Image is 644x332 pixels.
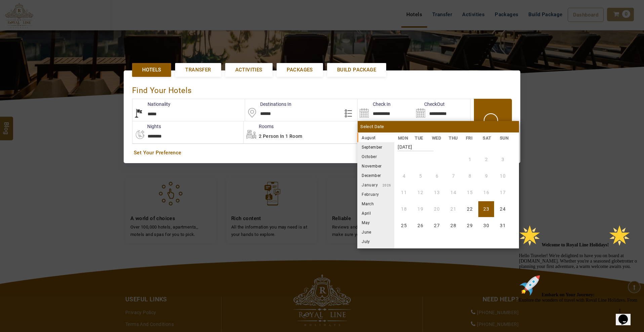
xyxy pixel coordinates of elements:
[378,183,391,187] small: 2026
[132,79,512,99] div: Find Your Hotels
[245,101,291,108] label: Destinations In
[3,3,24,24] img: :star2:
[462,218,478,234] li: Friday, 29 August 2025
[445,134,462,142] li: THU
[26,70,79,75] strong: Embark on Your Journey:
[185,66,211,73] span: Transfer
[142,66,161,73] span: Hotels
[357,218,394,227] li: May
[259,133,302,139] span: 2 Person in 1 Room
[235,66,263,73] span: Activities
[3,53,24,74] img: :rocket:
[357,133,394,142] li: August
[132,63,171,77] a: Hotels
[478,218,494,234] li: Saturday, 30 August 2025
[277,63,323,77] a: Packages
[414,99,470,121] input: Search
[396,218,412,234] li: Monday, 25 August 2025
[357,161,394,171] li: November
[414,101,445,108] label: CheckOut
[357,199,394,208] li: March
[357,237,394,246] li: July
[516,222,637,302] iframe: chat widget
[225,63,273,77] a: Activities
[337,66,376,73] span: Build Package
[394,134,411,142] li: MON
[411,134,429,142] li: TUE
[479,134,496,142] li: SAT
[358,121,519,132] div: Select Date
[244,123,274,130] label: Rooms
[3,20,122,125] span: Hello Traveler! We're delighted to have you on board at [DOMAIN_NAME]. Whether you're a seasoned ...
[428,134,445,142] li: WED
[462,134,479,142] li: FRI
[134,149,510,156] a: Set Your Preference
[462,201,478,217] li: Friday, 22 August 2025
[478,201,494,217] li: Saturday, 23 August 2025
[412,218,428,234] li: Tuesday, 26 August 2025
[357,227,394,237] li: June
[357,208,394,218] li: April
[495,201,511,217] li: Sunday, 24 August 2025
[132,101,170,108] label: Nationality
[495,218,511,234] li: Sunday, 31 August 2025
[616,305,637,325] iframe: chat widget
[358,99,414,121] input: Search
[357,142,394,152] li: September
[357,180,394,189] li: January
[398,139,433,151] strong: [DATE]
[376,136,423,140] small: 2025
[429,218,445,234] li: Wednesday, 27 August 2025
[358,101,391,108] label: Check In
[357,171,394,180] li: December
[357,189,394,199] li: February
[92,3,114,24] img: :star2:
[445,218,461,234] li: Thursday, 28 August 2025
[496,134,513,142] li: SUN
[357,152,394,161] li: October
[175,63,221,77] a: Transfer
[26,20,114,25] strong: Welcome to Royal Line Holidays!
[132,123,161,130] label: nights
[327,63,386,77] a: Build Package
[287,66,313,73] span: Packages
[3,3,124,125] div: 🌟 Welcome to Royal Line Holidays!🌟Hello Traveler! We're delighted to have you on board at [DOMAIN...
